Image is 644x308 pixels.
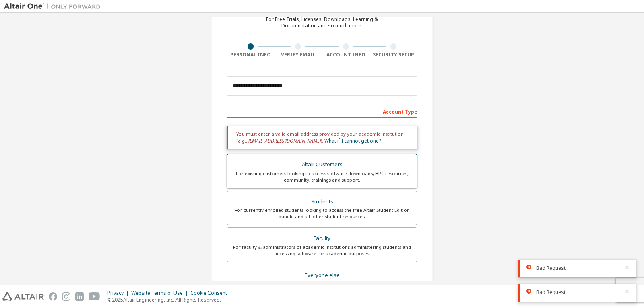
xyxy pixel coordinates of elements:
p: © 2025 Altair Engineering, Inc. All Rights Reserved. [107,296,232,303]
span: [EMAIL_ADDRESS][DOMAIN_NAME] [248,137,321,144]
div: Personal Info [227,52,275,58]
div: Students [232,196,412,207]
div: Security Setup [370,52,418,58]
div: Account Info [322,52,370,58]
img: facebook.svg [49,292,57,301]
div: Privacy [107,290,131,296]
img: youtube.svg [89,292,100,301]
div: You must enter a valid email address provided by your academic institution (e.g., ). [227,126,417,149]
span: Bad Request [536,265,566,271]
div: Everyone else [232,270,412,281]
div: For currently enrolled students looking to access the free Altair Student Edition bundle and all ... [232,207,412,220]
img: altair_logo.svg [2,292,44,301]
div: For Free Trials, Licenses, Downloads, Learning & Documentation and so much more. [266,16,378,29]
div: For faculty & administrators of academic institutions administering students and accessing softwa... [232,244,412,257]
img: Altair One [4,2,105,10]
img: linkedin.svg [75,292,84,301]
a: What if I cannot get one? [324,137,381,144]
div: Website Terms of Use [131,290,190,296]
img: instagram.svg [62,292,70,301]
div: Faculty [232,233,412,244]
div: Cookie Consent [190,290,232,296]
div: Verify Email [275,52,322,58]
div: Account Type [227,105,417,118]
span: Bad Request [536,289,566,296]
div: Altair Customers [232,159,412,170]
div: For existing customers looking to access software downloads, HPC resources, community, trainings ... [232,170,412,183]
